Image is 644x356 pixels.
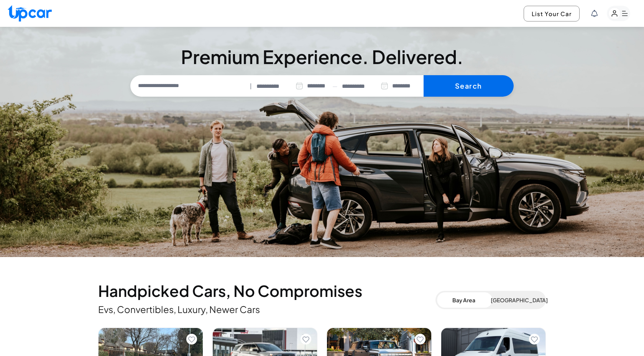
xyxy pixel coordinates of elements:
button: Add to favorites [301,334,311,344]
button: List Your Car [524,6,580,21]
button: [GEOGRAPHIC_DATA] [491,292,544,308]
button: Add to favorites [415,334,426,344]
button: Add to favorites [529,334,540,344]
span: | [250,82,252,91]
p: Evs, Convertibles, Luxury, Newer Cars [98,303,435,315]
button: Add to favorites [186,334,197,344]
h3: Premium Experience. Delivered. [130,48,514,66]
img: Upcar Logo [8,5,52,21]
button: Search [424,75,514,97]
h2: Handpicked Cars, No Compromises [98,285,435,297]
span: — [332,82,337,91]
button: Bay Area [437,292,491,308]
